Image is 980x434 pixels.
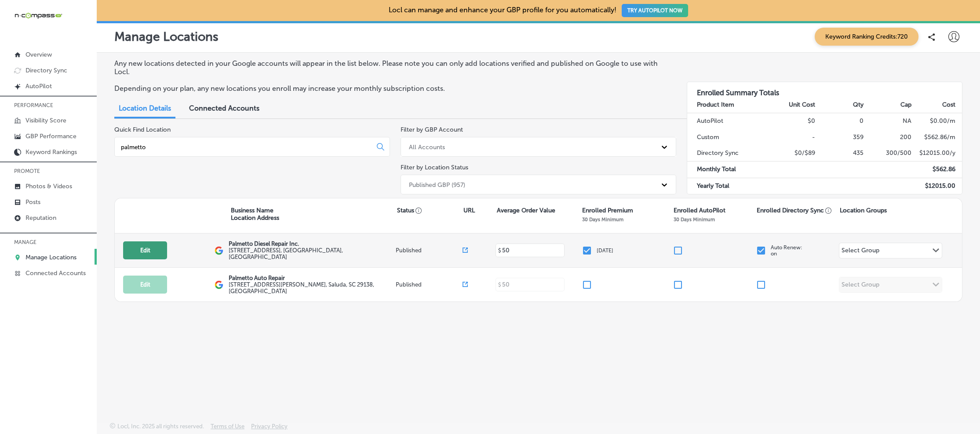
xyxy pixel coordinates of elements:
input: All Locations [120,143,370,151]
p: Auto Renew: on [771,244,802,257]
p: Keyword Rankings [26,148,77,156]
p: Any new locations detected in your Google accounts will appear in the list below. Please note you... [114,59,666,76]
p: 30 Days Minimum [582,216,623,222]
p: Enrolled Directory Sync [757,207,832,214]
span: Connected Accounts [189,104,259,112]
button: Edit [123,241,167,259]
td: NA [864,113,912,129]
strong: Product Item [697,101,734,108]
p: Status [397,207,463,214]
p: Locl, Inc. 2025 all rights reserved. [117,423,204,430]
td: Custom [687,129,768,145]
div: All Accounts [409,143,445,151]
h3: Enrolled Summary Totals [687,82,962,97]
p: $ [498,247,501,254]
p: Palmetto Diesel Repair Inc. [229,240,393,247]
p: Manage Locations [26,254,77,261]
td: $0/$89 [768,145,816,161]
label: [STREET_ADDRESS] , [GEOGRAPHIC_DATA], [GEOGRAPHIC_DATA] [229,247,393,260]
p: Overview [26,51,52,58]
label: Quick Find Location [114,126,171,133]
p: Posts [26,198,40,206]
td: $ 0.00 /m [912,113,962,129]
label: [STREET_ADDRESS][PERSON_NAME] , Saluda, SC 29138, [GEOGRAPHIC_DATA] [229,281,393,294]
p: Palmetto Auto Repair [229,275,393,281]
p: Average Order Value [497,207,555,214]
p: Connected Accounts [26,269,86,277]
td: AutoPilot [687,113,768,129]
span: Location Details [119,104,171,112]
p: Enrolled Premium [582,207,633,214]
p: Enrolled AutoPilot [674,207,725,214]
a: Privacy Policy [251,423,288,434]
button: TRY AUTOPILOT NOW [622,4,688,17]
label: Filter by Location Status [401,164,468,171]
td: Directory Sync [687,145,768,161]
th: Unit Cost [768,97,816,113]
p: 30 Days Minimum [674,216,715,222]
p: Published [396,281,463,288]
p: Manage Locations [114,29,219,44]
span: Keyword Ranking Credits: 720 [815,28,918,46]
p: AutoPilot [26,82,52,90]
td: 200 [864,129,912,145]
button: Edit [123,276,167,294]
p: Location Groups [840,207,887,214]
label: Filter by GBP Account [401,126,463,133]
p: Directory Sync [26,67,67,74]
td: $ 12015.00 [912,178,962,194]
td: $ 12015.00 /y [912,145,962,161]
a: Terms of Use [211,423,244,434]
p: Business Name Location Address [231,207,279,222]
td: Monthly Total [687,161,768,178]
img: logo [215,246,223,255]
td: - [768,129,816,145]
td: $ 562.86 [912,161,962,178]
th: Qty [816,97,864,113]
td: Yearly Total [687,178,768,194]
p: [DATE] [597,247,613,254]
td: $0 [768,113,816,129]
td: 435 [816,145,864,161]
img: logo [215,280,223,289]
p: URL [463,207,475,214]
p: Published [396,247,463,254]
td: 0 [816,113,864,129]
img: 660ab0bf-5cc7-4cb8-ba1c-48b5ae0f18e60NCTV_CLogo_TV_Black_-500x88.png [14,11,62,20]
p: GBP Performance [26,133,77,140]
th: Cost [912,97,962,113]
p: Visibility Score [26,117,66,124]
td: 359 [816,129,864,145]
div: Select Group [842,247,879,257]
td: $ 562.86 /m [912,129,962,145]
p: Photos & Videos [26,183,72,190]
p: Depending on your plan, any new locations you enroll may increase your monthly subscription costs. [114,84,666,93]
p: Reputation [26,214,56,222]
th: Cap [864,97,912,113]
div: Published GBP (957) [409,181,465,188]
td: 300/500 [864,145,912,161]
